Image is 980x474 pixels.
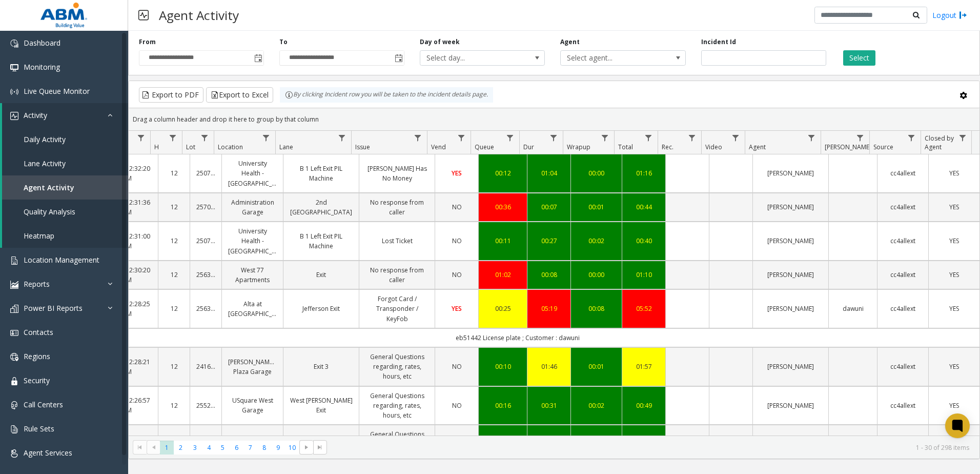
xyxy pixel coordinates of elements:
div: 00:12 [485,168,521,178]
span: Daily Activity [24,134,66,144]
span: Page 5 [216,441,230,455]
span: Issue [355,143,370,151]
a: dawuni [835,304,871,313]
img: 'icon' [10,353,18,361]
a: 05:52 [628,304,659,313]
span: Video [705,143,722,151]
a: Exit 3 [290,362,353,371]
img: 'icon' [10,281,18,289]
label: To [279,37,288,47]
a: Exit [290,270,353,280]
span: Agent Activity [24,183,74,192]
button: Export to Excel [206,87,273,103]
img: 'icon' [10,425,18,433]
a: 12 [165,168,183,178]
label: Day of week [420,37,460,47]
a: YES [935,236,973,246]
a: YES [935,202,973,212]
span: Regions [24,351,50,361]
a: 00:10 [485,362,521,371]
a: cc4allext [884,401,922,410]
a: 00:07 [534,202,564,212]
a: cc4allext [884,270,922,280]
a: Parker Filter Menu [853,131,867,145]
a: [PERSON_NAME]'s Plaza Garage [228,357,277,377]
a: 25070847 [196,168,215,178]
a: 01:04 [534,168,564,178]
span: Live Queue Monitor [24,86,90,96]
label: Incident Id [701,37,736,47]
img: 'icon' [10,305,18,313]
div: 00:36 [485,202,521,212]
a: 00:27 [534,236,564,246]
a: B 1 Left Exit PIL Machine [290,231,353,251]
a: 05:19 [534,304,564,313]
a: cc4allext [884,362,922,371]
a: 00:11 [485,236,521,246]
a: [PERSON_NAME] [759,362,822,371]
span: Go to the next page [299,440,313,455]
a: [PERSON_NAME] [759,168,822,178]
span: NO [452,236,462,245]
a: 00:49 [628,401,659,410]
span: Quality Analysis [24,207,75,216]
a: 00:44 [628,202,659,212]
a: West 77 Apartments [228,265,277,285]
a: 00:16 [485,401,521,410]
img: 'icon' [10,64,18,72]
a: [PERSON_NAME] [759,236,822,246]
a: NO [441,362,472,371]
span: Go to the last page [313,440,327,455]
a: 00:25 [485,304,521,313]
div: 00:31 [534,401,564,410]
div: 01:16 [628,168,659,178]
div: 01:10 [628,270,659,280]
a: 00:08 [534,270,564,280]
span: Select agent... [561,51,660,65]
span: Dur [523,143,534,151]
button: Select [843,50,875,66]
a: Dur Filter Menu [547,131,561,145]
a: 00:08 [577,304,616,313]
div: 00:00 [577,168,616,178]
span: YES [949,169,959,177]
a: Wrapup Filter Menu [598,131,612,145]
a: cc4allext [884,202,922,212]
div: 00:00 [577,270,616,280]
a: 12 [165,401,183,410]
label: From [139,37,156,47]
a: Agent Filter Menu [805,131,819,145]
a: YES [935,362,973,371]
span: Wrapup [567,143,590,151]
div: 00:02 [577,236,616,246]
img: 'icon' [10,256,18,265]
a: 00:01 [577,362,616,371]
div: 01:57 [628,362,659,371]
a: 00:02 [577,401,616,410]
a: 00:40 [628,236,659,246]
a: Jefferson Exit [290,304,353,313]
a: NO [441,270,472,280]
div: 00:01 [577,202,616,212]
button: Export to PDF [139,87,203,103]
span: NO [452,401,462,410]
a: 01:46 [534,362,564,371]
a: 25700005 [196,202,215,212]
a: 12 [165,236,183,246]
a: 12 [165,202,183,212]
span: YES [949,236,959,245]
a: 25070847 [196,236,215,246]
span: Page 3 [188,441,202,455]
a: University Health - [GEOGRAPHIC_DATA] [228,226,277,256]
a: 12 [165,304,183,313]
span: Rec. [662,143,673,151]
img: logout [959,10,967,21]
